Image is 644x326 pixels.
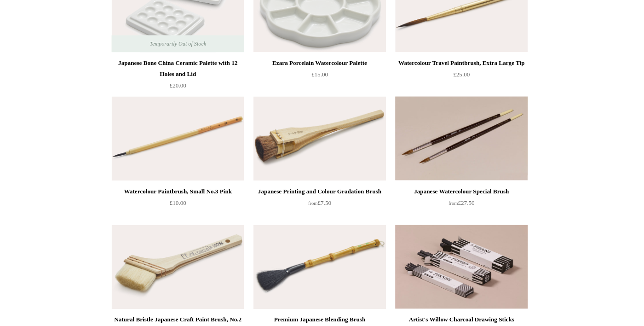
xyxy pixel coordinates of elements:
[397,95,527,178] img: Japanese Watercolour Special Brush
[117,95,247,178] img: Watercolour Paintbrush, Small No.3 Pink
[397,95,527,178] a: Japanese Watercolour Special Brush Japanese Watercolour Special Brush
[259,310,385,321] div: Premium Japanese Blending Brush
[257,222,387,305] a: Premium Japanese Blending Brush Premium Japanese Blending Brush
[174,197,190,204] span: £10.00
[117,222,247,305] a: Natural Bristle Japanese Craft Paint Brush, No.2 Angled Natural Bristle Japanese Craft Paint Brus...
[257,95,387,178] a: Japanese Printing and Colour Gradation Brush Japanese Printing and Colour Gradation Brush
[399,57,525,68] div: Watercolour Travel Paintbrush, Extra Large Tip
[117,57,247,94] a: Japanese Bone China Ceramic Palette with 12 Holes and Lid £20.00
[257,222,387,305] img: Premium Japanese Blending Brush
[397,183,527,221] a: Japanese Watercolour Special Brush from£27.50
[117,183,247,221] a: Watercolour Paintbrush, Small No.3 Pink £10.00
[119,57,245,79] div: Japanese Bone China Ceramic Palette with 12 Holes and Lid
[257,95,387,178] img: Japanese Printing and Colour Gradation Brush
[314,70,330,77] span: £15.00
[397,222,527,305] a: Artist's Willow Charcoal Drawing Sticks Artist's Willow Charcoal Drawing Sticks
[257,183,387,221] a: Japanese Printing and Colour Gradation Brush from£7.50
[117,95,247,178] a: Watercolour Paintbrush, Small No.3 Pink Watercolour Paintbrush, Small No.3 Pink
[310,197,333,204] span: £7.50
[397,222,527,305] img: Artist's Willow Charcoal Drawing Sticks
[259,183,385,194] div: Japanese Printing and Colour Gradation Brush
[259,57,385,68] div: Ezara Porcelain Watercolour Palette
[145,35,219,52] span: Temporarily Out of Stock
[397,57,527,94] a: Watercolour Travel Paintbrush, Extra Large Tip £25.00
[119,183,245,194] div: Watercolour Paintbrush, Small No.3 Pink
[449,197,475,204] span: £27.50
[310,198,320,203] span: from
[449,198,458,203] span: from
[257,57,387,94] a: Ezara Porcelain Watercolour Palette £15.00
[454,70,470,77] span: £25.00
[117,222,247,305] img: Natural Bristle Japanese Craft Paint Brush, No.2 Angled
[399,183,525,194] div: Japanese Watercolour Special Brush
[399,310,525,321] div: Artist's Willow Charcoal Drawing Sticks
[174,81,190,88] span: £20.00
